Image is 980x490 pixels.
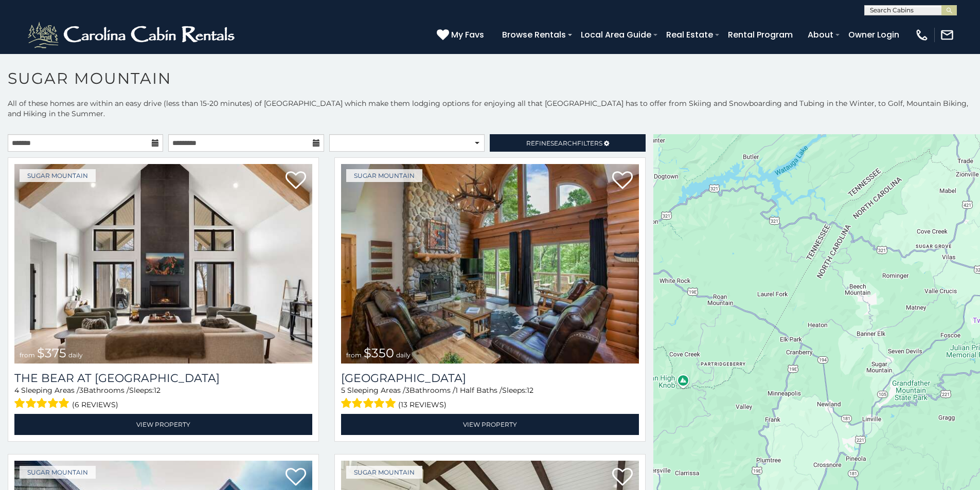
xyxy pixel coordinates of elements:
span: Search [550,139,577,147]
span: 1 Half Baths / [455,386,502,395]
a: Real Estate [661,26,718,44]
img: Grouse Moor Lodge [341,164,639,364]
a: Owner Login [843,26,904,44]
span: 3 [79,386,83,395]
a: Add to favorites [612,170,633,192]
span: from [20,351,35,359]
div: Sleeping Areas / Bathrooms / Sleeps: [14,385,312,411]
a: Local Area Guide [576,26,656,44]
span: (6 reviews) [72,398,118,411]
a: View Property [341,414,639,435]
a: The Bear At [GEOGRAPHIC_DATA] [14,371,312,385]
a: About [803,26,839,44]
h3: The Bear At Sugar Mountain [14,371,312,385]
img: White-1-2.png [26,20,239,50]
a: [GEOGRAPHIC_DATA] [341,371,639,385]
a: My Favs [437,28,487,42]
a: Add to favorites [286,467,306,488]
a: Add to favorites [612,467,633,488]
a: Sugar Mountain [346,169,422,182]
img: phone-regular-white.png [915,28,929,42]
span: 3 [405,386,409,395]
span: (13 reviews) [398,398,447,411]
a: RefineSearchFilters [490,134,645,152]
span: 5 [341,386,345,395]
span: $375 [37,346,66,360]
a: Rental Program [723,26,798,44]
a: View Property [14,414,312,435]
h3: Grouse Moor Lodge [341,371,639,385]
img: mail-regular-white.png [940,28,954,42]
span: 4 [14,386,19,395]
a: Sugar Mountain [20,169,96,182]
span: $350 [364,346,394,360]
a: Sugar Mountain [346,466,422,479]
span: 12 [527,386,533,395]
span: from [346,351,362,359]
span: daily [396,351,411,359]
a: The Bear At Sugar Mountain from $375 daily [14,164,312,364]
a: Add to favorites [286,170,306,192]
img: The Bear At Sugar Mountain [14,164,312,364]
a: Sugar Mountain [20,466,96,479]
a: Browse Rentals [497,26,571,44]
span: Refine Filters [526,139,602,147]
div: Sleeping Areas / Bathrooms / Sleeps: [341,385,639,411]
a: Grouse Moor Lodge from $350 daily [341,164,639,364]
span: 12 [154,386,161,395]
span: daily [68,351,83,359]
span: My Favs [451,28,484,41]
